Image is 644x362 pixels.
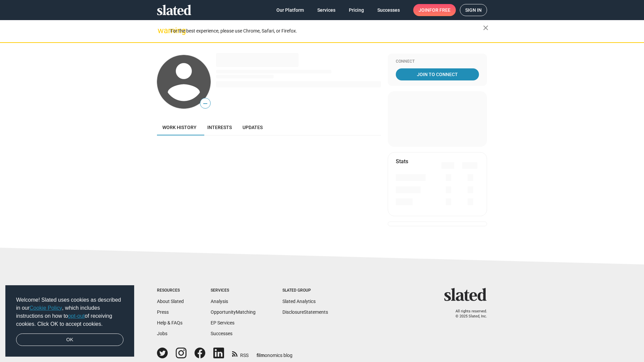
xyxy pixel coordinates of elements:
[237,119,268,135] a: Updates
[157,331,167,336] a: Jobs
[207,125,232,130] span: Interests
[257,353,265,358] span: film
[317,4,335,16] span: Services
[282,299,316,304] a: Slated Analytics
[30,305,62,311] a: Cookie Policy
[465,4,482,16] span: Sign in
[243,125,263,130] span: Updates
[211,331,232,336] a: Successes
[396,68,479,80] a: Join To Connect
[343,4,369,16] a: Pricing
[157,119,202,135] a: Work history
[157,320,182,325] a: Help & FAQs
[349,4,364,16] span: Pricing
[429,4,450,16] span: for free
[157,309,169,315] a: Press
[460,4,487,16] a: Sign in
[312,4,341,16] a: Services
[372,4,405,16] a: Successes
[157,288,184,293] div: Resources
[162,125,197,130] span: Work history
[157,299,184,304] a: About Slated
[396,59,479,64] div: Connect
[413,4,456,16] a: Joinfor free
[211,288,256,293] div: Services
[211,299,228,304] a: Analysis
[482,24,490,32] mat-icon: close
[158,26,166,35] mat-icon: warning
[397,68,478,80] span: Join To Connect
[200,99,210,108] span: —
[68,313,85,319] a: opt-out
[170,26,483,36] div: For the best experience, please use Chrome, Safari, or Firefox.
[257,347,292,359] a: filmonomics blog
[211,320,234,325] a: EP Services
[276,4,304,16] span: Our Platform
[396,158,408,165] mat-card-title: Stats
[419,4,450,16] span: Join
[211,309,256,315] a: OpportunityMatching
[282,288,328,293] div: Slated Group
[202,119,237,135] a: Interests
[377,4,400,16] span: Successes
[448,309,487,319] p: All rights reserved. © 2025 Slated, Inc.
[282,309,328,315] a: DisclosureStatements
[5,285,134,357] div: cookieconsent
[16,296,123,328] span: Welcome! Slated uses cookies as described in our , which includes instructions on how to of recei...
[232,348,249,359] a: RSS
[16,334,123,346] a: dismiss cookie message
[271,4,309,16] a: Our Platform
